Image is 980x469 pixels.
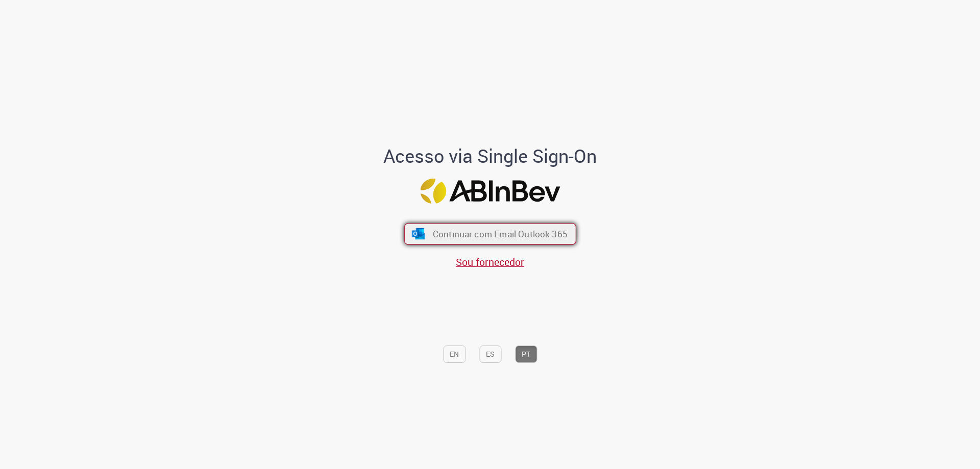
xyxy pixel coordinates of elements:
a: Sou fornecedor [456,255,524,269]
img: ícone Azure/Microsoft 360 [411,228,426,239]
h1: Acesso via Single Sign-On [349,146,632,166]
button: ícone Azure/Microsoft 360 Continuar com Email Outlook 365 [404,224,576,245]
button: EN [443,345,465,363]
span: Continuar com Email Outlook 365 [432,228,567,240]
button: ES [479,345,501,363]
img: Logo ABInBev [420,179,560,204]
button: PT [515,345,537,363]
